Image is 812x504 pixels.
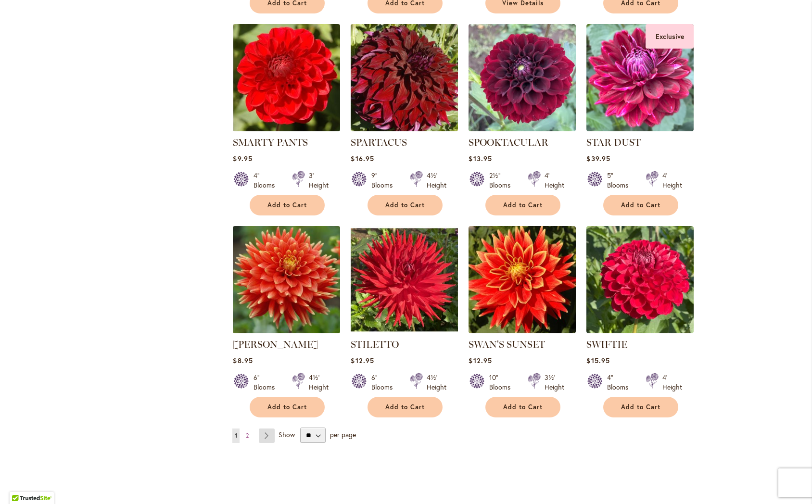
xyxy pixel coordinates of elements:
[233,326,340,335] a: STEVEN DAVID
[351,137,407,148] a: SPARTACUS
[246,432,249,439] span: 2
[469,124,576,133] a: Spooktacular
[233,137,308,148] a: SMARTY PANTS
[469,339,545,350] a: SWAN'S SUNSET
[351,339,399,350] a: STILETTO
[469,24,576,131] img: Spooktacular
[621,201,660,209] span: Add to Cart
[351,24,458,131] img: Spartacus
[503,201,543,209] span: Add to Cart
[385,403,425,411] span: Add to Cart
[427,373,446,392] div: 4½' Height
[586,24,694,131] img: STAR DUST
[469,137,548,148] a: SPOOKTACULAR
[485,195,560,215] button: Add to Cart
[469,226,576,333] img: Swan's Sunset
[351,326,458,335] a: STILETTO
[586,226,694,333] img: SWIFTIE
[368,195,443,215] button: Add to Cart
[603,195,678,215] button: Add to Cart
[469,154,492,163] span: $13.95
[603,397,678,417] button: Add to Cart
[646,24,694,49] div: Exclusive
[545,171,564,190] div: 4' Height
[233,226,340,333] img: STEVEN DAVID
[485,397,560,417] button: Add to Cart
[586,339,627,350] a: SWIFTIE
[250,195,325,215] button: Add to Cart
[385,201,425,209] span: Add to Cart
[351,356,374,365] span: $12.95
[233,24,340,131] img: SMARTY PANTS
[662,171,682,190] div: 4' Height
[662,373,682,392] div: 4' Height
[235,432,237,439] span: 1
[503,403,543,411] span: Add to Cart
[267,403,307,411] span: Add to Cart
[586,356,609,365] span: $15.95
[254,373,280,392] div: 6" Blooms
[351,124,458,133] a: Spartacus
[351,226,458,333] img: STILETTO
[489,373,516,392] div: 10" Blooms
[267,201,307,209] span: Add to Cart
[351,154,374,163] span: $16.95
[607,373,634,392] div: 4" Blooms
[330,430,356,439] span: per page
[621,403,660,411] span: Add to Cart
[427,171,446,190] div: 4½' Height
[233,356,253,365] span: $8.95
[243,428,251,443] a: 2
[7,470,34,497] iframe: Launch Accessibility Center
[233,124,340,133] a: SMARTY PANTS
[233,154,252,163] span: $9.95
[586,326,694,335] a: SWIFTIE
[309,373,329,392] div: 4½' Height
[545,373,564,392] div: 3½' Height
[368,397,443,417] button: Add to Cart
[586,124,694,133] a: STAR DUST Exclusive
[371,171,398,190] div: 9" Blooms
[469,326,576,335] a: Swan's Sunset
[254,171,280,190] div: 4" Blooms
[586,154,610,163] span: $39.95
[586,137,641,148] a: STAR DUST
[279,430,295,439] span: Show
[233,339,318,350] a: [PERSON_NAME]
[469,356,492,365] span: $12.95
[489,171,516,190] div: 2½" Blooms
[309,171,329,190] div: 3' Height
[371,373,398,392] div: 6" Blooms
[607,171,634,190] div: 5" Blooms
[250,397,325,417] button: Add to Cart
